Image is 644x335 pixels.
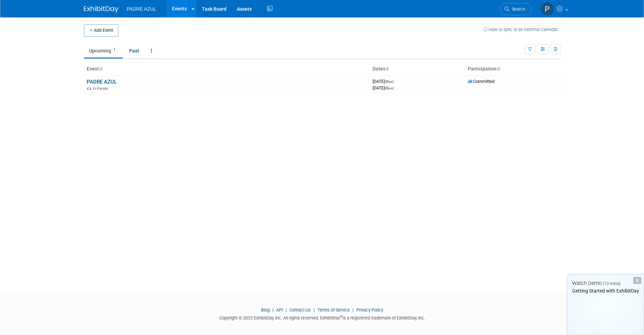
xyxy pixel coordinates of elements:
span: Search [509,7,525,12]
div: Dismiss [633,277,641,284]
a: PADRE AZUL [87,79,117,85]
span: [DATE] [373,85,394,90]
span: PADRE AZUL [127,6,156,12]
a: How to sync to an external calendar... [483,27,560,32]
div: Watch Demo [567,280,644,287]
span: In-Person [93,86,110,91]
th: Participation [465,63,560,75]
sup: ® [340,315,343,318]
span: 1 [112,47,117,52]
a: API [276,307,283,313]
span: - [395,79,396,84]
img: Padre Azul [541,2,554,16]
a: Sort by Event Name [99,66,103,71]
div: Getting Started with ExhibitDay [567,287,644,294]
a: Contact Us [289,307,311,313]
a: Past [124,44,144,57]
img: ExhibitDay [84,6,118,13]
a: Upcoming1 [84,44,123,57]
span: | [351,307,355,313]
a: Sort by Participation Type [497,66,500,71]
span: | [284,307,288,313]
a: Terms of Service [317,307,350,313]
span: (13 mins) [603,281,621,286]
a: Sort by Start Date [385,66,389,71]
a: Search [500,3,532,15]
span: | [271,307,275,313]
button: Add Event [84,24,118,37]
th: Event [84,63,370,75]
th: Dates [370,63,465,75]
span: (Mon) [385,86,394,90]
img: In-Person Event [87,86,91,90]
span: Committed [468,79,494,84]
a: Blog [261,307,270,313]
span: (Wed) [385,80,394,84]
span: | [312,307,316,313]
a: Privacy Policy [356,307,383,313]
span: [DATE] [373,79,396,84]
